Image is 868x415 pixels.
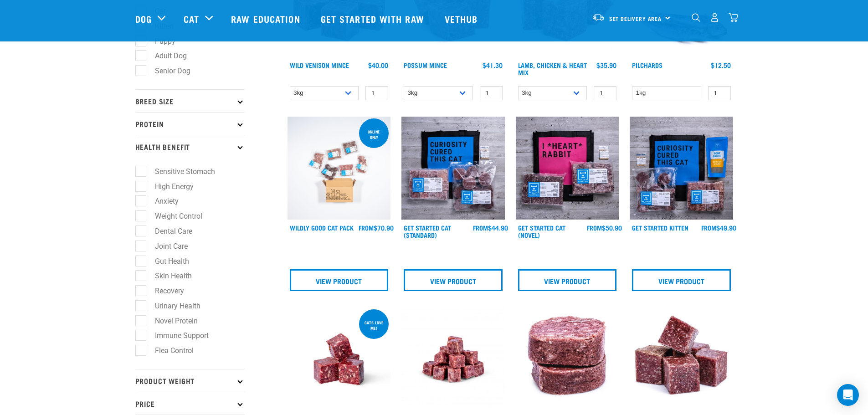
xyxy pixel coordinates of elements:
span: FROM [701,226,716,229]
div: $12.50 [711,61,731,69]
label: Anxiety [140,195,182,207]
span: FROM [359,226,374,229]
a: Get Started Cat (Standard) [404,226,451,236]
p: Breed Size [135,89,245,112]
a: View Product [404,269,503,291]
span: Set Delivery Area [609,17,662,20]
img: Assortment Of Raw Essential Products For Cats Including, Blue And Black Tote Bag With "Curiosity ... [401,117,505,220]
label: High Energy [140,181,197,192]
label: Senior Dog [140,65,194,77]
label: Flea Control [140,345,197,356]
label: Sensitive Stomach [140,166,219,177]
div: Open Intercom Messenger [837,384,859,406]
label: Gut Health [140,256,193,267]
a: Get Started Kitten [632,226,688,229]
div: $35.90 [596,61,616,69]
a: Get Started Cat (Novel) [518,226,565,236]
img: home-icon@2x.png [729,13,738,22]
img: van-moving.png [592,13,605,21]
label: Joint Care [140,241,191,252]
a: View Product [518,269,617,291]
label: Dental Care [140,225,196,237]
input: 1 [365,86,388,100]
img: NSP Kitten Update [630,117,733,220]
img: Chicken and Heart Medallions [516,307,619,411]
label: Weight Control [140,210,206,222]
div: Cats love me! [359,316,389,335]
label: Novel Protein [140,315,201,327]
a: Wildly Good Cat Pack [290,226,354,229]
div: $70.90 [359,224,394,231]
div: ONLINE ONLY [359,125,389,144]
img: Pile Of Cubed Hare Heart For Pets [630,307,733,411]
img: user.png [710,13,719,22]
label: Recovery [140,285,188,297]
label: Adult Dog [140,50,190,61]
div: $40.00 [368,61,388,69]
img: home-icon-1@2x.png [692,13,700,22]
div: $41.30 [483,61,503,69]
p: Price [135,392,245,415]
p: Health Benefit [135,135,245,158]
div: $49.90 [701,224,736,231]
a: Pilchards [632,63,663,67]
a: Get started with Raw [312,0,436,37]
a: View Product [632,269,731,291]
a: Lamb, Chicken & Heart Mix [518,63,587,74]
label: Skin Health [140,270,195,282]
label: Immune Support [140,330,212,341]
p: Product Weight [135,369,245,392]
a: Possum Mince [404,63,447,67]
input: 1 [594,86,616,100]
a: Vethub [436,0,489,37]
a: Cat [184,12,199,26]
span: FROM [473,226,488,229]
input: 1 [708,86,731,100]
input: 1 [480,86,503,100]
a: Raw Education [222,0,311,37]
div: $50.90 [587,224,622,231]
a: Dog [135,12,152,26]
label: Urinary Health [140,300,204,312]
img: Chicken Rabbit Heart 1609 [401,307,505,411]
img: Cat 0 2sec [288,117,391,220]
img: Assortment Of Raw Essential Products For Cats Including, Pink And Black Tote Bag With "I *Heart* ... [516,117,619,220]
img: Raw Essentials 2024 July2572 Beef Wallaby Heart [288,307,391,411]
div: $44.90 [473,224,508,231]
span: FROM [587,226,602,229]
a: Wild Venison Mince [290,63,349,67]
a: View Product [290,269,389,291]
p: Protein [135,112,245,135]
